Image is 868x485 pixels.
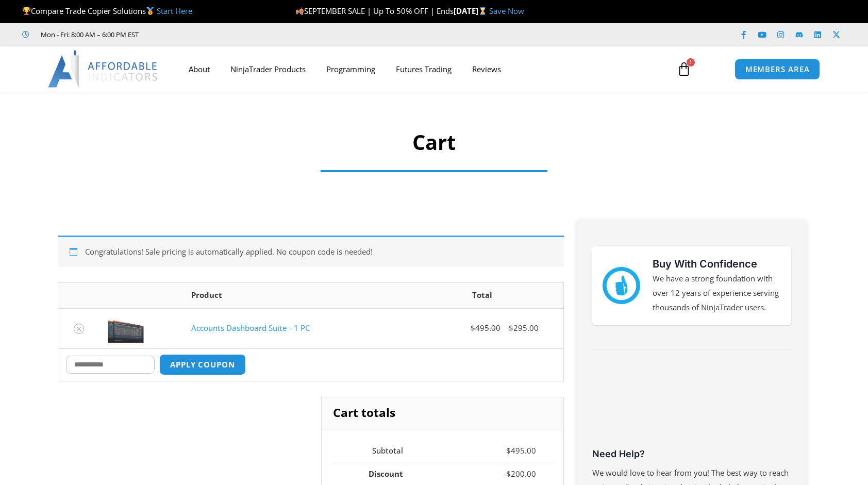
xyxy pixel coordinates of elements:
[653,272,781,315] p: We have a strong foundation with over 12 years of experience serving thousands of NinjaTrader users.
[592,448,791,460] h3: Need Help?
[661,54,707,84] a: 1
[153,29,308,40] iframe: Customer reviews powered by Trustpilot
[735,59,821,80] a: MEMBERS AREA
[178,57,665,81] nav: Menu
[157,6,192,16] a: Start Here
[603,267,640,304] img: mark thumbs good 43913 | Affordable Indicators – NinjaTrader
[322,397,563,429] h2: Cart totals
[332,440,421,462] th: Subtotal
[506,445,511,456] span: $
[386,57,462,81] a: Futures Trading
[23,7,30,15] img: 🏆
[191,323,310,333] a: Accounts Dashboard Suite - 1 PC
[316,57,386,81] a: Programming
[178,57,220,81] a: About
[108,314,144,343] img: Screenshot 2024-08-26 155710eeeee | Affordable Indicators – NinjaTrader
[310,128,558,157] h1: Cart
[454,6,489,16] strong: [DATE]
[296,7,304,15] img: 🍂
[159,354,246,375] button: Apply coupon
[471,323,475,333] span: $
[462,57,511,81] a: Reviews
[58,236,564,267] div: Congratulations! Sale pricing is automatically applied. No coupon code is needed!
[332,462,421,485] th: Discount
[22,6,192,16] span: Compare Trade Copier Solutions
[653,256,781,272] h3: Buy With Confidence
[687,58,695,66] span: 1
[400,283,563,308] th: Total
[745,65,810,73] span: MEMBERS AREA
[506,469,536,479] bdi: 200.00
[506,469,511,479] span: $
[489,6,524,16] a: Save Now
[183,283,400,308] th: Product
[479,7,487,15] img: ⌛
[220,57,316,81] a: NinjaTrader Products
[509,323,513,333] span: $
[48,51,159,88] img: LogoAI | Affordable Indicators – NinjaTrader
[592,368,791,445] iframe: Customer reviews powered by Trustpilot
[509,323,539,333] bdi: 295.00
[471,323,500,333] bdi: 495.00
[295,6,454,16] span: SEPTEMBER SALE | Up To 50% OFF | Ends
[146,7,154,15] img: 🥇
[506,445,536,456] bdi: 495.00
[504,469,506,479] span: -
[74,324,84,334] a: Remove Accounts Dashboard Suite - 1 PC from cart
[38,28,139,41] span: Mon - Fri: 8:00 AM – 6:00 PM EST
